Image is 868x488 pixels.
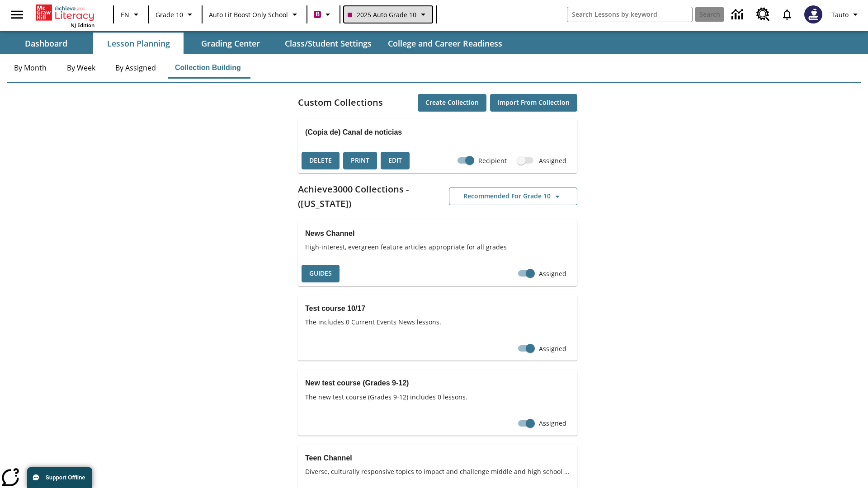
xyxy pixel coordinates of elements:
[343,5,433,23] button: Class: 2025 Auto Grade 10, Select your class
[305,126,570,139] h3: (Copia de) Canal de noticias
[539,269,566,278] span: Assigned
[804,5,822,23] img: Avatar
[36,4,94,22] a: Home
[310,6,337,23] button: Boost Class color is violet red. Change class color
[799,3,828,26] button: Select a new avatar
[539,418,566,428] span: Assigned
[381,33,509,54] button: College and Career Readiness
[490,94,577,112] button: Import from Collection
[58,57,104,79] button: By Week
[305,392,570,402] span: The new test course (Grades 9-12) includes 0 lessons.
[775,3,799,26] a: Notifications
[751,2,775,27] a: Resource Center, Will open in new tab
[418,94,486,112] button: Create Collection
[121,10,129,19] span: EN
[298,95,383,110] h2: Custom Collections
[278,33,379,54] button: Class/Student Settings
[156,10,183,19] span: Grade 10
[185,33,276,54] button: Grading Center
[7,57,54,79] button: By Month
[305,377,570,389] h3: New test course (Grades 9-12)
[71,22,94,28] span: NJ Edition
[209,10,288,19] span: Auto Lit Boost only School
[205,6,304,23] button: School: Auto Lit Boost only School, Select your school
[343,152,377,169] button: Print, will open in a new window
[298,182,438,211] h2: Achieve3000 Collections - ([US_STATE])
[108,57,163,79] button: By Assigned
[348,10,416,19] span: 2025 Auto Grade 10
[4,1,30,28] button: Open side menu
[1,33,91,54] button: Dashboard
[305,317,570,327] span: The includes 0 Current Events News lessons.
[36,3,94,28] div: Home
[305,452,570,465] h3: Teen Channel
[93,33,184,54] button: Lesson Planning
[449,188,577,205] button: Recommended for Grade 10
[152,6,199,23] button: Grade: Grade 10, Select a grade
[726,2,751,27] a: Data Center
[381,152,410,169] button: Edit
[302,265,340,282] button: Guides
[168,57,248,79] button: Collection Building
[831,10,849,19] span: Tauto
[27,467,92,488] button: Support Offline
[539,344,566,353] span: Assigned
[305,467,570,476] span: Diverse, culturally responsive topics to impact and challenge middle and high school students
[539,156,566,165] span: Assigned
[302,152,340,169] button: Delete
[316,9,320,20] span: B
[305,227,570,240] h3: News Channel
[305,302,570,315] h3: Test course 10/17
[46,474,85,481] span: Support Offline
[305,242,570,252] span: High-interest, evergreen feature articles appropriate for all grades
[567,7,692,22] input: search field
[478,156,507,165] span: Recipient
[117,6,146,23] button: Language: EN, Select a language
[828,6,864,23] button: Profile/Settings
